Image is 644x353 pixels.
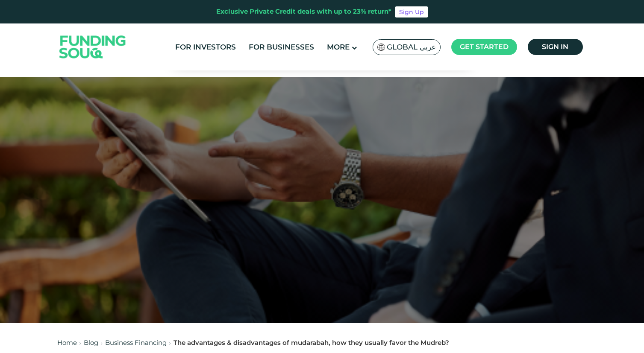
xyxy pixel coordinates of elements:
[173,338,449,348] div: The advantages & disadvantages of mudarabah, how they usually favor the Mudreb?
[528,39,583,55] a: Sign in
[377,44,385,51] img: SA Flag
[460,43,509,51] span: Get started
[173,40,238,54] a: For Investors
[247,40,316,54] a: For Businesses
[216,7,391,17] div: Exclusive Private Credit deals with up to 23% return*
[57,338,77,347] a: Home
[84,338,98,347] a: Blog
[542,43,568,51] span: Sign in
[51,26,135,69] img: Logo
[387,42,436,52] span: Global عربي
[327,43,350,51] span: More
[105,338,167,347] a: Business Financing
[395,6,428,18] a: Sign Up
